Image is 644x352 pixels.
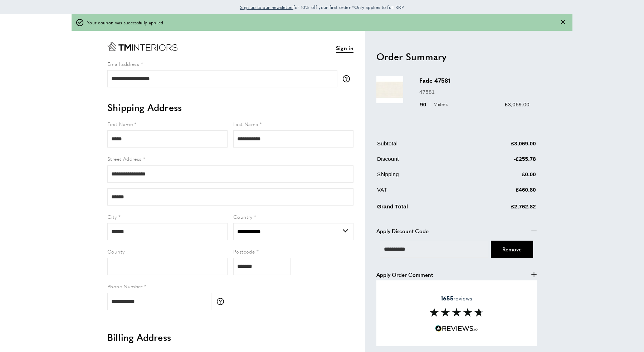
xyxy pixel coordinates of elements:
span: Last Name [233,120,258,127]
img: Reviews.io 5 stars [435,325,478,332]
a: Sign up to our newsletter [240,4,293,11]
span: Cancel Coupon [502,245,522,253]
button: Close message [561,19,565,26]
div: 90 [419,100,450,109]
td: £2,762.82 [465,201,536,216]
span: City [107,213,117,220]
h2: Billing Address [107,331,353,344]
img: Reviews section [430,308,483,317]
td: VAT [377,185,465,199]
span: Street Address [107,155,142,162]
h3: Fade 47581 [419,76,530,85]
strong: 1655 [441,294,453,302]
a: Go to Home page [107,42,177,51]
span: County [107,248,125,255]
span: Apply Order Comment [376,270,433,279]
td: Discount [377,155,465,169]
td: -£255.78 [465,155,536,169]
h2: Shipping Address [107,101,353,114]
td: £3,069.00 [465,139,536,153]
span: Meters [430,101,449,108]
span: for 10% off your first order *Only applies to full RRP [240,4,404,10]
span: Apply Discount Code [376,227,429,235]
p: 47581 [419,88,530,96]
td: Grand Total [377,201,465,216]
span: First Name [107,120,133,127]
td: £0.00 [465,170,536,184]
button: More information [217,298,228,305]
button: Cancel Coupon [491,241,533,258]
span: Email address [107,60,139,67]
button: More information [343,75,353,82]
span: Phone Number [107,283,143,290]
td: Shipping [377,170,465,184]
td: Subtotal [377,139,465,153]
td: £460.80 [465,185,536,199]
span: Postcode [233,248,255,255]
img: Fade 47581 [376,76,403,103]
span: Sign up to our newsletter [240,4,293,10]
span: Your coupon was successfully applied. [87,19,165,26]
span: reviews [441,295,472,302]
span: £3,069.00 [505,101,530,107]
span: Country [233,213,253,220]
h2: Order Summary [376,50,537,63]
a: Sign in [336,44,353,53]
